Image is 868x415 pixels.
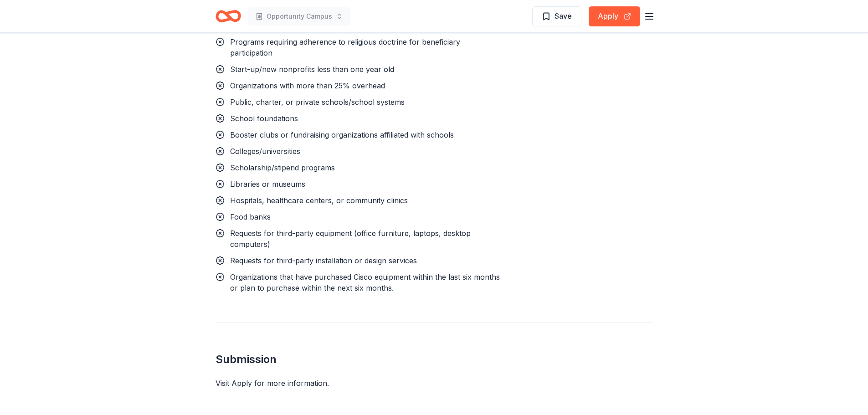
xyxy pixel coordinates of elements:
span: Organizations with more than 25% overhead [230,81,385,90]
span: Start-up/new nonprofits less than one year old [230,65,394,74]
span: Opportunity Campus [267,11,332,22]
span: Libraries or museums [230,179,305,189]
button: Opportunity Campus [248,7,350,26]
span: School foundations [230,114,298,123]
span: Requests for third-party equipment (office furniture, laptops, desktop computers) [230,229,471,249]
span: Save [555,10,572,22]
span: Programs requiring adherence to religious doctrine for beneficiary participation [230,37,460,57]
span: Food banks [230,212,271,221]
button: Save [532,6,581,26]
a: Home [216,5,241,27]
span: Hospitals, healthcare centers, or community clinics [230,196,408,205]
span: Colleges/universities [230,147,300,156]
span: Scholarship/stipend programs [230,163,335,172]
span: Public, charter, or private schools/school systems [230,97,405,107]
button: Apply [589,6,640,26]
span: Booster clubs or fundraising organizations affiliated with schools [230,130,454,139]
h2: Submission [216,352,653,367]
div: Visit Apply for more information. [216,378,653,389]
span: Requests for third-party installation or design services [230,256,417,265]
span: Organizations that have purchased Cisco equipment within the last six months or plan to purchase ... [230,272,500,292]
